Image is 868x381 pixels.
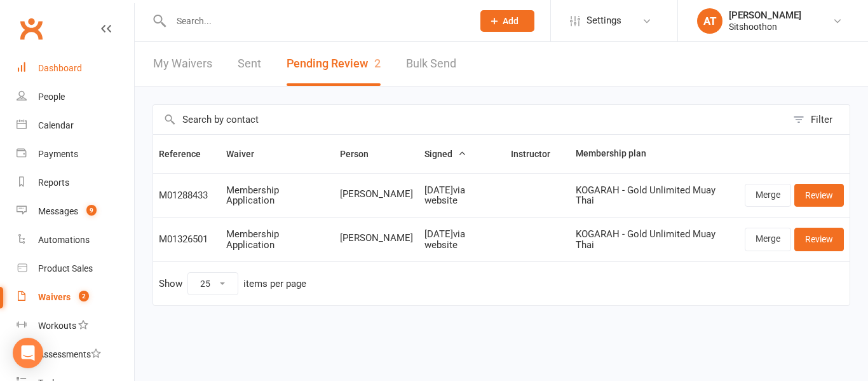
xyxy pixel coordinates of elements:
[340,189,413,200] span: [PERSON_NAME]
[424,185,499,206] div: [DATE] via website
[226,146,268,162] button: Waiver
[17,54,134,83] a: Dashboard
[340,149,383,159] span: Person
[38,92,65,102] div: People
[424,149,466,159] span: Signed
[17,83,134,111] a: People
[729,10,801,21] div: [PERSON_NAME]
[17,312,134,340] a: Workouts
[226,185,329,206] div: Membership Application
[17,140,134,169] a: Payments
[406,42,456,86] a: Bulk Send
[159,272,306,295] div: Show
[17,111,134,140] a: Calendar
[15,13,47,45] a: Clubworx
[17,169,134,197] a: Reports
[511,149,564,159] span: Instructor
[13,338,43,368] div: Open Intercom Messenger
[159,234,215,245] div: M01326501
[576,229,733,250] div: KOGARAH - Gold Unlimited Muay Thai
[38,292,71,302] div: Waivers
[787,105,850,134] button: Filter
[794,184,844,207] a: Review
[340,146,383,162] button: Person
[424,146,466,162] button: Signed
[340,233,413,244] span: [PERSON_NAME]
[243,279,306,289] div: items per page
[159,149,215,159] span: Reference
[570,135,739,173] th: Membership plan
[153,105,787,134] input: Search by contact
[38,349,101,359] div: Assessments
[424,229,499,250] div: [DATE] via website
[238,42,261,86] a: Sent
[287,42,381,86] button: Pending Review2
[38,206,78,216] div: Messages
[480,10,534,32] button: Add
[38,63,82,73] div: Dashboard
[511,146,564,162] button: Instructor
[587,6,621,35] span: Settings
[226,229,329,250] div: Membership Application
[17,254,134,283] a: Product Sales
[17,340,134,369] a: Assessments
[167,12,464,30] input: Search...
[153,42,212,86] a: My Waivers
[38,321,76,331] div: Workouts
[17,197,134,226] a: Messages 9
[17,283,134,312] a: Waivers 2
[86,205,97,216] span: 9
[17,226,134,254] a: Automations
[729,21,801,32] div: Sitshoothon
[159,190,215,201] div: M01288433
[79,291,89,301] span: 2
[745,228,791,251] a: Merge
[811,112,832,127] div: Filter
[38,177,69,188] div: Reports
[745,184,791,207] a: Merge
[38,235,90,245] div: Automations
[374,57,381,70] span: 2
[38,120,74,130] div: Calendar
[38,149,78,159] div: Payments
[159,146,215,162] button: Reference
[794,228,844,251] a: Review
[503,16,519,26] span: Add
[226,149,268,159] span: Waiver
[576,185,733,206] div: KOGARAH - Gold Unlimited Muay Thai
[38,263,93,274] div: Product Sales
[697,8,722,34] div: AT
